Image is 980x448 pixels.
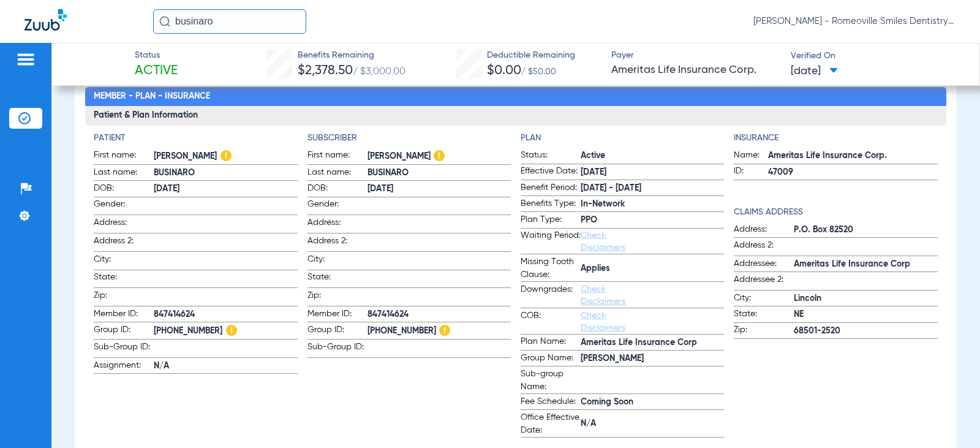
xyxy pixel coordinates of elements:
span: [DATE] [154,183,297,196]
span: PPO [581,214,724,227]
span: Effective Date: [521,165,581,180]
span: Ameritas Life Insurance Corp. [768,150,937,162]
span: P.O. Box 82520 [794,224,937,237]
span: Applies [581,262,724,275]
a: Check Disclaimers [581,311,625,332]
span: Office Effective Date: [521,411,581,437]
span: Addressee 2: [734,273,794,290]
span: State: [307,271,367,287]
span: NE [794,308,937,321]
span: Group ID: [94,324,154,339]
span: Benefits Remaining [298,49,405,62]
app-breakdown-title: Insurance [734,132,937,145]
span: Zip: [94,289,154,306]
span: Benefit Period: [521,181,581,196]
span: Name: [734,149,768,164]
span: $2,378.50 [298,64,353,77]
span: Active [135,63,178,80]
a: Check Disclaimers [581,285,625,306]
span: Ameritas Life Insurance Corp [581,336,724,349]
span: In-Network [581,198,724,211]
img: Hazard [221,150,232,161]
span: / $3,000.00 [353,67,405,77]
span: 68501-2520 [794,325,937,338]
span: Status [135,49,178,62]
span: State: [94,271,154,287]
span: BUSINARO [154,167,297,180]
span: First name: [94,149,154,164]
span: Member ID: [307,308,367,322]
span: Lincoln [794,292,937,305]
span: [PERSON_NAME] [581,352,724,365]
input: Search for patients [153,9,306,34]
span: Member ID: [94,308,154,322]
span: [DATE] [367,183,511,196]
a: Check Disclaimers [581,231,625,252]
span: Status: [521,149,581,164]
span: Address: [734,223,794,238]
span: ID: [734,165,768,180]
span: Missing Tooth Clause: [521,256,581,281]
span: Waiting Period: [521,229,581,254]
span: Sub-Group ID: [94,341,154,357]
span: 847414624 [154,308,297,321]
span: Benefits Type: [521,197,581,212]
h3: Patient & Plan Information [85,106,946,126]
h4: Claims Address [734,206,937,219]
span: City: [734,292,794,306]
span: [PHONE_NUMBER] [367,324,511,339]
span: [PERSON_NAME] - Romeoville Smiles Dentistry [753,15,956,28]
span: 47009 [768,166,937,179]
span: N/A [581,417,724,430]
img: Hazard [434,150,445,161]
span: Address: [94,216,154,233]
span: / $50.00 [521,67,556,76]
h4: Plan [521,132,724,145]
span: Last name: [307,166,367,181]
span: [DATE] - [DATE] [581,182,724,195]
img: hamburger-icon [16,52,36,67]
span: Ameritas Life Insurance Corp. [611,63,780,78]
img: Hazard [439,325,450,336]
span: Downgrades: [521,283,581,308]
span: Assignment: [94,359,154,374]
h4: Subscriber [307,132,511,145]
span: State: [734,308,794,322]
span: Addressee: [734,257,794,272]
span: Active [581,150,724,162]
img: Search Icon [159,16,170,27]
span: DOB: [307,182,367,197]
span: Group Name: [521,352,581,366]
span: COB: [521,309,581,334]
img: Hazard [226,325,237,336]
span: First name: [307,149,367,164]
span: Last name: [94,166,154,181]
h2: Member - Plan - Insurance [85,87,946,107]
span: Payer [611,49,780,62]
span: Ameritas Life Insurance Corp [794,258,937,271]
span: [PHONE_NUMBER] [154,324,297,339]
span: Sub-group Name: [521,368,581,393]
span: Address 2: [734,239,794,256]
span: Deductible Remaining [487,49,575,62]
span: Group ID: [307,324,367,339]
span: Address 2: [307,235,367,251]
span: Plan Type: [521,213,581,228]
span: [DATE] [581,166,724,179]
span: [PERSON_NAME] [367,149,511,164]
span: Fee Schedule: [521,395,581,410]
span: DOB: [94,182,154,197]
span: Zip: [734,324,794,338]
span: Gender: [94,198,154,215]
span: $0.00 [487,64,521,77]
span: 847414624 [367,308,511,321]
span: City: [307,253,367,270]
span: City: [94,253,154,270]
span: Address: [307,216,367,233]
span: BUSINARO [367,167,511,180]
h4: Patient [94,132,297,145]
